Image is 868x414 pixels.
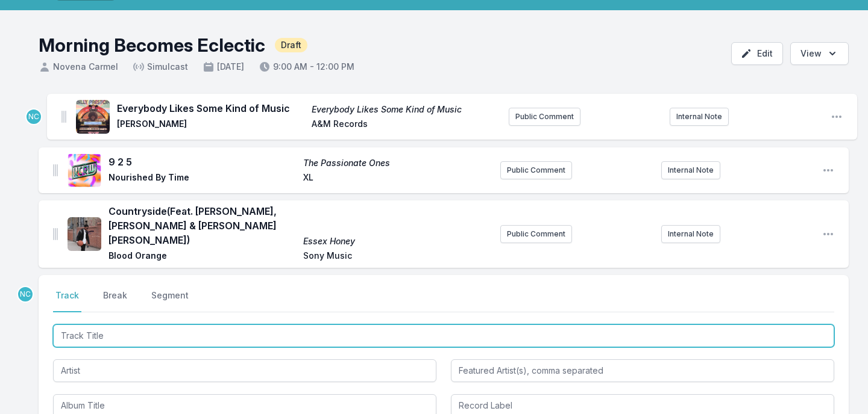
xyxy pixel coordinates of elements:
[500,225,572,243] button: Public Comment
[822,228,834,240] button: Open playlist item options
[108,155,296,169] span: 9 2 5
[259,61,354,73] span: 9:00 AM - 12:00 PM
[53,324,834,347] input: Track Title
[303,235,491,247] span: Essex Honey
[303,250,491,264] span: Sony Music
[661,225,720,243] button: Internal Note
[39,34,265,56] h1: Morning Becomes Eclectic
[303,157,491,169] span: The Passionate Ones
[108,204,296,247] span: Countryside (Feat. [PERSON_NAME], [PERSON_NAME] & [PERSON_NAME] [PERSON_NAME])
[17,286,34,303] p: Novena Carmel
[53,359,436,382] input: Artist
[68,217,101,251] img: Essex Honey
[39,61,118,73] span: Novena Carmel
[203,61,244,73] span: [DATE]
[303,171,491,186] span: XL
[108,250,296,264] span: Blood Orange
[661,161,720,179] button: Internal Note
[731,42,783,65] button: Edit
[451,359,834,382] input: Featured Artist(s), comma separated
[275,38,307,52] span: Draft
[53,289,81,312] button: Track
[133,61,188,73] span: Simulcast
[108,171,296,186] span: Nourished By Time
[149,289,191,312] button: Segment
[790,42,849,65] button: Open options
[822,164,834,176] button: Open playlist item options
[500,161,572,179] button: Public Comment
[68,153,101,187] img: The Passionate Ones
[101,289,130,312] button: Break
